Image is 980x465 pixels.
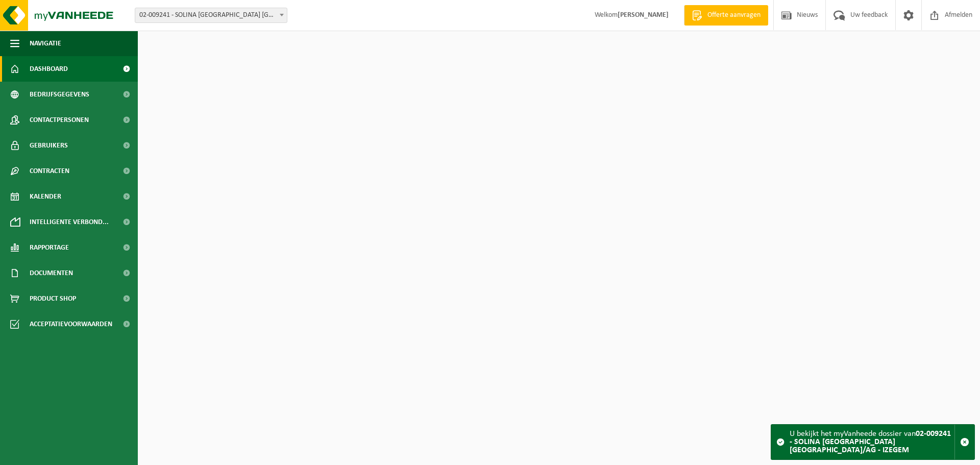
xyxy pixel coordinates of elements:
[30,158,69,184] span: Contracten
[30,260,73,286] span: Documenten
[684,5,768,26] a: Offerte aanvragen
[30,235,69,260] span: Rapportage
[30,107,89,133] span: Contactpersonen
[30,209,109,235] span: Intelligente verbond...
[135,8,287,23] span: 02-009241 - SOLINA BELGIUM NV/AG - IZEGEM
[790,430,951,454] strong: 02-009241 - SOLINA [GEOGRAPHIC_DATA] [GEOGRAPHIC_DATA]/AG - IZEGEM
[790,425,954,459] div: U bekijkt het myVanheede dossier van
[30,31,61,56] span: Navigatie
[30,286,76,311] span: Product Shop
[30,56,68,82] span: Dashboard
[705,10,763,20] span: Offerte aanvragen
[30,184,61,209] span: Kalender
[618,11,669,19] strong: [PERSON_NAME]
[30,82,89,107] span: Bedrijfsgegevens
[135,8,287,22] span: 02-009241 - SOLINA BELGIUM NV/AG - IZEGEM
[30,133,68,158] span: Gebruikers
[30,311,112,337] span: Acceptatievoorwaarden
